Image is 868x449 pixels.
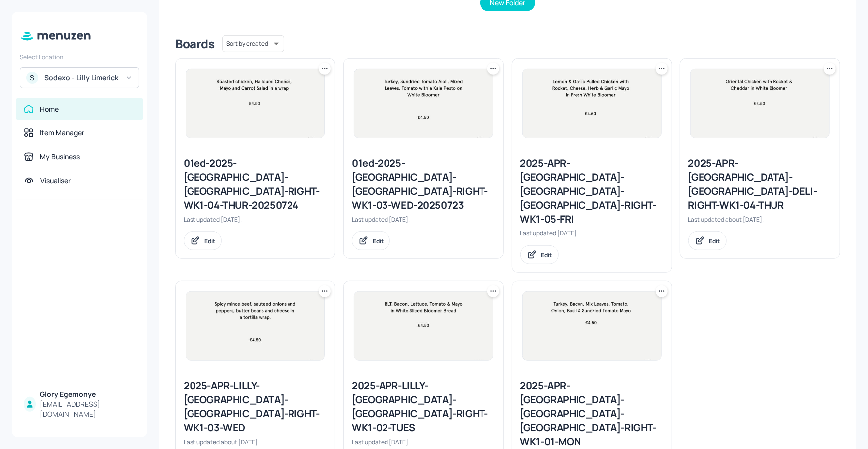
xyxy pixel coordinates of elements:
div: S [26,72,38,84]
div: Last updated [DATE]. [352,215,495,224]
div: Home [40,104,59,114]
div: [EMAIL_ADDRESS][DOMAIN_NAME] [40,399,135,419]
div: Sort by created [222,34,284,54]
img: 2025-05-30-1748598403930296u1wc8mah.jpeg [523,69,661,138]
div: Select Location [20,53,139,61]
img: 2025-06-26-1750934159860s21r5cxnxqr.jpeg [691,69,829,138]
div: Edit [204,237,215,245]
div: 01ed-2025-[GEOGRAPHIC_DATA]-[GEOGRAPHIC_DATA]-RIGHT-WK1-03-WED-20250723 [352,156,495,212]
div: Edit [541,251,552,259]
div: Edit [709,237,720,245]
img: 2025-06-25-1750846136131wy5mki5brzb.jpeg [186,292,324,360]
div: Last updated [DATE]. [520,229,664,237]
div: 2025-APR-LILLY-[GEOGRAPHIC_DATA]-[GEOGRAPHIC_DATA]-RIGHT-WK1-03-WED [184,379,327,435]
div: 01ed-2025-[GEOGRAPHIC_DATA]-[GEOGRAPHIC_DATA]-RIGHT-WK1-04-THUR-20250724 [184,156,327,212]
div: 2025-APR-[GEOGRAPHIC_DATA]-[GEOGRAPHIC_DATA]-DELI-RIGHT-WK1-04-THUR [688,156,832,212]
div: Last updated [DATE]. [352,438,495,446]
img: 2025-07-22-1753181398378td2fwyzpmbo.jpeg [354,292,492,360]
div: Edit [373,237,384,245]
img: 2025-07-23-1753259036577qu97ejg4ol.jpeg [354,69,492,138]
img: 2025-07-24-1753351766857vdnmw2ptbsm.jpeg [186,69,324,138]
div: 2025-APR-[GEOGRAPHIC_DATA]-[GEOGRAPHIC_DATA]-[GEOGRAPHIC_DATA]-RIGHT-WK1-01-MON [520,379,664,449]
div: Last updated [DATE]. [184,215,327,224]
div: 2025-APR-[GEOGRAPHIC_DATA]-[GEOGRAPHIC_DATA]-[GEOGRAPHIC_DATA]-RIGHT-WK1-05-FRI [520,156,664,226]
div: 2025-APR-LILLY-[GEOGRAPHIC_DATA]-[GEOGRAPHIC_DATA]-RIGHT-WK1-02-TUES [352,379,495,435]
div: Visualiser [40,176,71,186]
img: 2025-07-21-1753096411569h5a3c0ds2ok.jpeg [523,292,661,360]
div: Item Manager [40,128,84,138]
div: Boards [175,36,214,52]
div: Glory Egemonye [40,389,135,399]
div: Sodexo - Lilly Limerick [44,73,119,83]
div: My Business [40,152,80,162]
div: Last updated about [DATE]. [184,438,327,446]
div: Last updated about [DATE]. [688,215,832,224]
